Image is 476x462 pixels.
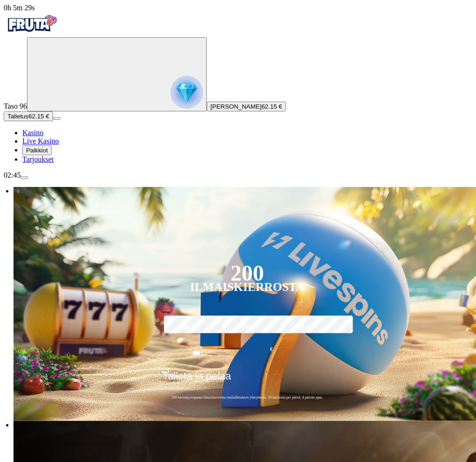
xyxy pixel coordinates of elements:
[22,145,52,155] button: reward iconPalkkiot
[53,117,61,120] button: menu
[20,176,28,179] button: menu
[27,37,207,111] button: reward progress
[26,147,48,154] span: Palkkiot
[22,155,54,163] a: gift-inverted iconTarjoukset
[163,370,231,389] span: Talleta ja pelaa
[160,370,335,389] button: Talleta ja pelaa
[168,367,170,373] span: €
[211,103,262,110] span: [PERSON_NAME]
[190,282,305,293] div: Ilmaiskierrosta
[231,268,264,279] div: 200
[7,113,28,120] span: Talletus
[170,76,203,109] img: reward progress
[28,113,49,120] span: 62.15 €
[162,314,216,341] label: 50 €
[4,12,472,164] nav: Primary
[4,29,60,37] a: Fruta
[279,314,333,341] label: 250 €
[4,171,20,179] span: 02:45
[22,129,43,137] span: Kasino
[22,129,43,137] a: diamond iconKasino
[22,137,59,145] a: poker-chip iconLive Kasino
[4,111,53,121] button: Talletusplus icon62.15 €
[4,102,27,110] span: Taso 96
[207,102,286,111] button: [PERSON_NAME]62.15 €
[22,155,54,163] span: Tarjoukset
[4,4,35,12] span: user session time
[160,395,335,400] span: 200 kierrätysvapaata ilmaiskierrosta ensitalletuksen yhteydessä. 50 kierrosta per päivä, 4 päivän...
[220,314,274,341] label: 150 €
[22,137,59,145] span: Live Kasino
[270,345,273,354] span: €
[262,103,282,110] span: 62.15 €
[4,12,60,35] img: Fruta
